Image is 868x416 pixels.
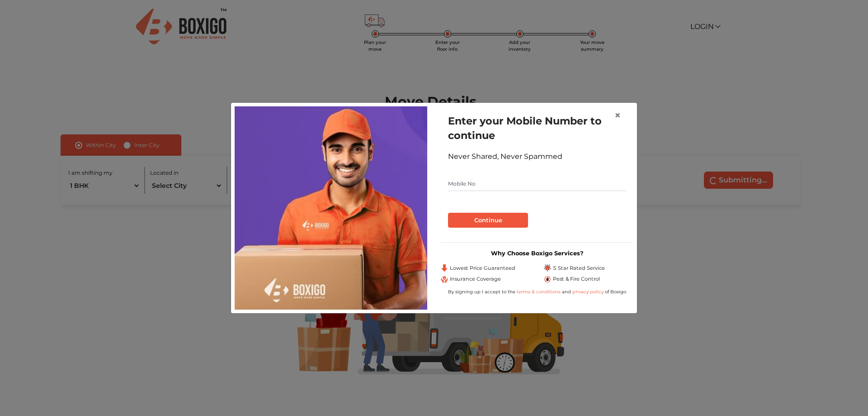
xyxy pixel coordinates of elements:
[441,288,633,295] div: By signing up I accept to the and of Boxigo
[571,289,605,295] a: privacy policy
[553,264,605,272] span: 5 Star Rated Service
[614,109,621,122] span: ×
[450,264,515,272] span: Lowest Price Guaranteed
[235,106,427,309] img: relocation-img
[448,213,528,228] button: Continue
[450,275,501,283] span: Insurance Coverage
[448,114,626,143] h1: Enter your Mobile Number to continue
[553,275,600,283] span: Pest & Fire Control
[441,250,633,257] h3: Why Choose Boxigo Services?
[448,151,626,162] div: Never Shared, Never Spammed
[448,177,626,191] input: Mobile No
[517,289,562,295] a: terms & conditions
[607,103,628,128] button: Close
